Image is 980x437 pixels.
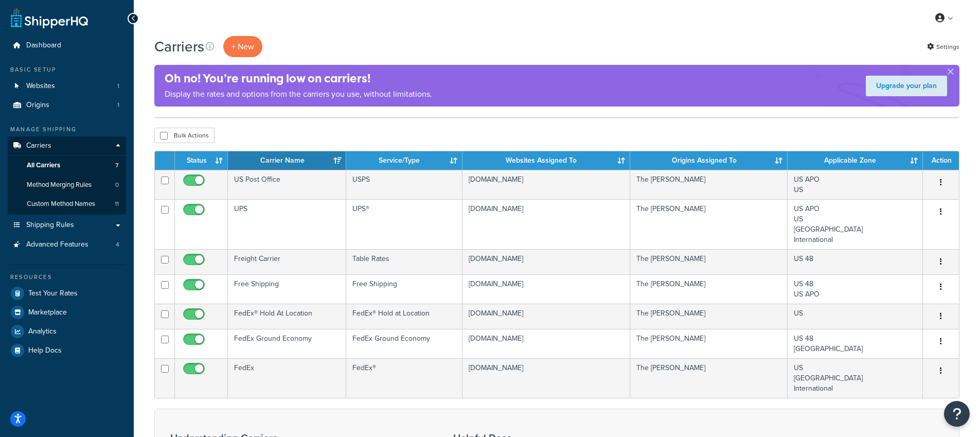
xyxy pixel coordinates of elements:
[462,199,631,249] td: [DOMAIN_NAME]
[27,161,60,170] span: All Carriers
[28,346,62,355] span: Help Docs
[223,36,262,57] button: + New
[26,240,88,249] span: Advanced Features
[26,82,55,91] span: Websites
[8,273,126,282] div: Resources
[462,249,631,274] td: [DOMAIN_NAME]
[26,221,74,230] span: Shipping Rules
[8,96,126,115] a: Origins 1
[8,156,126,175] li: All Carriers
[8,77,126,96] li: Websites
[117,82,119,91] span: 1
[28,308,67,317] span: Marketplace
[228,249,346,274] td: Freight Carrier
[927,40,959,54] a: Settings
[175,151,228,170] th: Status: activate to sort column ascending
[115,200,119,208] span: 11
[8,176,126,195] a: Method Merging Rules 0
[630,358,787,398] td: The [PERSON_NAME]
[788,304,923,329] td: US
[26,101,49,110] span: Origins
[28,327,57,336] span: Analytics
[8,303,126,322] a: Marketplace
[165,70,432,87] h4: Oh no! You’re running low on carriers!
[11,8,88,28] a: ShipperHQ Home
[8,136,126,155] a: Carriers
[28,289,78,298] span: Test Your Rates
[788,274,923,304] td: US 48 US APO
[630,274,787,304] td: The [PERSON_NAME]
[154,128,215,143] button: Bulk Actions
[346,274,462,304] td: Free Shipping
[630,170,787,199] td: The [PERSON_NAME]
[115,181,119,189] span: 0
[8,65,126,74] div: Basic Setup
[8,216,126,235] a: Shipping Rules
[228,151,346,170] th: Carrier Name: activate to sort column ascending
[154,37,204,57] h1: Carriers
[630,249,787,274] td: The [PERSON_NAME]
[8,195,126,214] a: Custom Method Names 11
[346,329,462,358] td: FedEx Ground Economy
[228,358,346,398] td: FedEx
[8,341,126,360] a: Help Docs
[8,284,126,303] a: Test Your Rates
[788,170,923,199] td: US APO US
[944,401,970,427] button: Open Resource Center
[788,249,923,274] td: US 48
[8,136,126,215] li: Carriers
[228,274,346,304] td: Free Shipping
[8,36,126,55] a: Dashboard
[26,142,51,150] span: Carriers
[462,170,631,199] td: [DOMAIN_NAME]
[788,329,923,358] td: US 48 [GEOGRAPHIC_DATA]
[630,304,787,329] td: The [PERSON_NAME]
[117,101,119,110] span: 1
[8,235,126,254] a: Advanced Features 4
[8,77,126,96] a: Websites 1
[866,76,947,96] a: Upgrade your plan
[26,41,61,50] span: Dashboard
[788,358,923,398] td: US [GEOGRAPHIC_DATA] International
[8,322,126,341] a: Analytics
[8,195,126,214] li: Custom Method Names
[630,199,787,249] td: The [PERSON_NAME]
[923,151,959,170] th: Action
[116,240,119,249] span: 4
[346,358,462,398] td: FedEx®
[8,125,126,134] div: Manage Shipping
[346,170,462,199] td: USPS
[462,274,631,304] td: [DOMAIN_NAME]
[346,199,462,249] td: UPS®
[228,304,346,329] td: FedEx® Hold At Location
[8,235,126,254] li: Advanced Features
[788,199,923,249] td: US APO US [GEOGRAPHIC_DATA] International
[115,161,119,170] span: 7
[8,96,126,115] li: Origins
[630,329,787,358] td: The [PERSON_NAME]
[8,156,126,175] a: All Carriers 7
[27,181,92,189] span: Method Merging Rules
[228,329,346,358] td: FedEx Ground Economy
[228,199,346,249] td: UPS
[462,358,631,398] td: [DOMAIN_NAME]
[630,151,787,170] th: Origins Assigned To: activate to sort column ascending
[228,170,346,199] td: US Post Office
[346,151,462,170] th: Service/Type: activate to sort column ascending
[462,329,631,358] td: [DOMAIN_NAME]
[788,151,923,170] th: Applicable Zone: activate to sort column ascending
[27,200,95,208] span: Custom Method Names
[462,304,631,329] td: [DOMAIN_NAME]
[8,176,126,195] li: Method Merging Rules
[346,249,462,274] td: Table Rates
[165,87,432,101] p: Display the rates and options from the carriers you use, without limitations.
[346,304,462,329] td: FedEx® Hold at Location
[462,151,631,170] th: Websites Assigned To: activate to sort column ascending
